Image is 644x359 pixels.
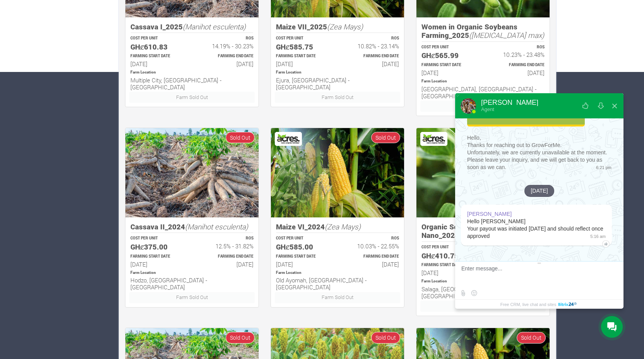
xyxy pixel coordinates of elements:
h5: Women in Organic Soybeans Farming_2025 [421,22,545,40]
img: Acres Nano [276,133,301,145]
button: Download conversation history [594,97,608,115]
div: [PERSON_NAME] [467,210,512,218]
p: Location of Farm [130,70,253,75]
h6: 12.5% - 31.82% [199,243,253,250]
p: COST PER UNIT [276,236,331,241]
p: ROS [199,36,253,41]
h6: [GEOGRAPHIC_DATA], [GEOGRAPHIC_DATA] - [GEOGRAPHIC_DATA] [421,85,545,99]
p: Estimated Farming Start Date [421,262,476,268]
p: Estimated Farming End Date [490,62,545,68]
span: Hello, Thanks for reaching out to GrowForMe. Unfortunately, we are currently unavailable at the m... [467,135,607,170]
p: Estimated Farming End Date [199,254,253,260]
p: Estimated Farming End Date [344,53,399,59]
h5: GHȼ375.00 [130,243,185,251]
h6: [DATE] [344,60,399,67]
span: Sold Out [226,332,255,343]
h5: Maize VI_2024 [276,222,399,231]
h6: [DATE] [421,269,476,276]
h6: [DATE] [199,60,253,67]
span: 5:16 am [586,232,606,240]
h6: 10.82% - 23.14% [344,43,399,50]
div: [PERSON_NAME] [481,99,538,106]
h5: Cassava II_2024 [130,222,253,231]
button: Rate our service [579,97,593,115]
div: Agent [481,106,538,113]
p: ROS [344,236,399,241]
p: Estimated Farming Start Date [421,62,476,68]
p: Estimated Farming Start Date [276,53,331,59]
h6: [DATE] [276,60,331,67]
span: Sold Out [371,132,400,143]
p: Location of Farm [276,70,399,75]
div: [DATE] [524,185,554,197]
p: COST PER UNIT [130,36,185,41]
span: Free CRM, live chat and sites [500,300,556,309]
p: Location of Farm [276,270,399,276]
h6: 10.03% - 22.55% [344,243,399,250]
h5: GHȼ585.00 [276,243,331,251]
p: Location of Farm [421,279,545,284]
h5: GHȼ585.75 [276,43,331,51]
h5: GHȼ410.75 [421,251,476,260]
i: (Manihot esculenta) [185,222,248,231]
p: Estimated Farming Start Date [276,254,331,260]
img: growforme image [416,128,550,217]
h6: [DATE] [344,261,399,268]
p: Estimated Farming Start Date [130,53,185,59]
p: Estimated Farming Start Date [130,254,185,260]
h6: Multiple City, [GEOGRAPHIC_DATA] - [GEOGRAPHIC_DATA] [130,77,253,91]
h6: [DATE] [130,60,185,67]
p: ROS [344,36,399,41]
h6: [DATE] [130,261,185,268]
h5: GHȼ610.83 [130,43,185,51]
i: (Manihot esculenta) [183,22,246,31]
h5: GHȼ565.99 [421,51,476,60]
h6: Ejura, [GEOGRAPHIC_DATA] - [GEOGRAPHIC_DATA] [276,77,399,91]
h6: Hodzo, [GEOGRAPHIC_DATA] - [GEOGRAPHIC_DATA] [130,277,253,291]
p: Location of Farm [421,79,545,84]
h6: [DATE] [421,69,476,76]
img: growforme image [271,128,404,217]
h6: [DATE] [276,261,331,268]
h6: 14.19% - 30.23% [199,43,253,50]
span: Sold Out [517,332,546,343]
p: Estimated Farming End Date [199,53,253,59]
i: (Zea Mays) [325,222,361,231]
p: COST PER UNIT [130,236,185,241]
i: ([MEDICAL_DATA] max) [469,30,544,40]
button: Select emoticon [469,288,479,298]
h5: Maize VII_2025 [276,22,399,31]
span: 6:21 pm [592,164,611,171]
p: Location of Farm [130,270,253,276]
p: COST PER UNIT [421,44,476,50]
h6: [DATE] [490,69,545,76]
h6: [DATE] [199,261,253,268]
p: COST PER UNIT [421,244,476,250]
button: Close widget [608,97,622,115]
h6: Old Ayomah, [GEOGRAPHIC_DATA] - [GEOGRAPHIC_DATA] [276,277,399,291]
span: Sold Out [226,132,255,143]
h5: Organic Soybean with Acres Nano_2024 [421,222,545,240]
img: Acres Nano [421,133,446,145]
p: ROS [490,44,545,50]
p: ROS [199,236,253,241]
label: Send file [458,288,468,298]
a: Free CRM, live chat and sites [500,300,578,309]
p: COST PER UNIT [276,36,331,41]
span: Hello [PERSON_NAME] Your payout was initiated [DATE] and should reflect once approved [467,218,603,239]
i: (Zea Mays) [327,22,363,31]
h5: Cassava I_2025 [130,22,253,31]
img: growforme image [125,128,259,217]
span: Sold Out [371,332,400,343]
h6: Salaga, [GEOGRAPHIC_DATA] - [GEOGRAPHIC_DATA] [421,285,545,299]
p: Estimated Farming End Date [344,254,399,260]
h6: 10.23% - 23.48% [490,51,545,58]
